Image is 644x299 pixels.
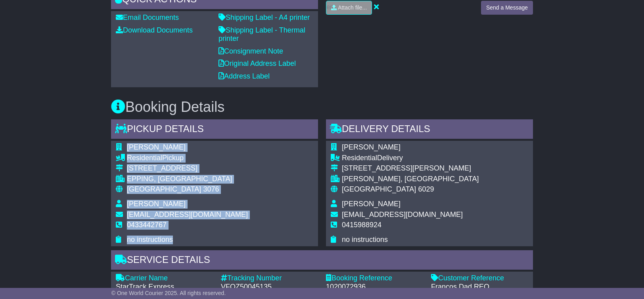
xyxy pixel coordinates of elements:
span: 0415988924 [342,221,381,229]
button: Send a Message [481,1,533,15]
span: 0433442767 [127,221,167,229]
div: EPPING, [GEOGRAPHIC_DATA] [127,175,248,184]
span: [EMAIL_ADDRESS][DOMAIN_NAME] [127,211,248,218]
a: Consignment Note [218,47,283,55]
span: no instructions [127,236,173,243]
span: [PERSON_NAME] [342,143,401,151]
div: [STREET_ADDRESS] [127,164,248,173]
a: Original Address Label [218,59,296,67]
div: Carrier Name [116,274,213,283]
span: no instructions [342,236,388,243]
div: Booking Reference [326,274,423,283]
div: [STREET_ADDRESS][PERSON_NAME] [342,164,479,173]
div: Francos Dad REQ [431,283,528,291]
a: Address Label [218,72,270,80]
span: [PERSON_NAME] [342,200,401,208]
div: [PERSON_NAME], [GEOGRAPHIC_DATA] [342,175,479,184]
a: Shipping Label - A4 printer [218,13,310,21]
div: Pickup [127,154,248,163]
span: Residential [127,154,162,162]
div: Pickup Details [111,119,318,141]
span: [GEOGRAPHIC_DATA] [342,185,416,193]
a: Download Documents [116,26,193,34]
span: Residential [342,154,377,162]
span: © One World Courier 2025. All rights reserved. [111,290,226,296]
span: [EMAIL_ADDRESS][DOMAIN_NAME] [342,211,463,218]
div: StarTrack Express [116,283,213,291]
div: Service Details [111,250,533,272]
span: [PERSON_NAME] [127,143,186,151]
h3: Booking Details [111,99,533,115]
div: 1020072936 [326,283,423,291]
div: VFQZ50045135 [221,283,318,291]
div: Tracking Number [221,274,318,283]
span: [GEOGRAPHIC_DATA] [127,185,201,193]
span: [PERSON_NAME] [127,200,186,208]
a: Email Documents [116,13,179,21]
div: Delivery [342,154,479,163]
div: Customer Reference [431,274,528,283]
span: 3076 [203,185,219,193]
a: Shipping Label - Thermal printer [218,26,305,43]
div: Delivery Details [326,119,533,141]
span: 6029 [418,185,434,193]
